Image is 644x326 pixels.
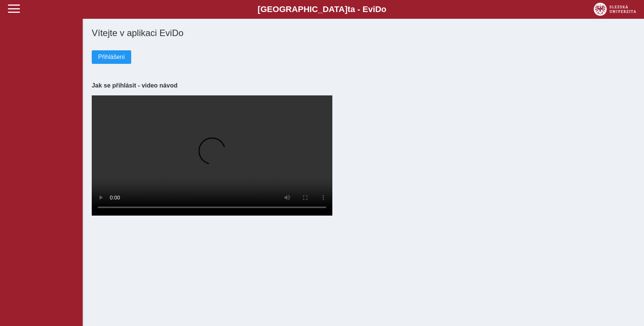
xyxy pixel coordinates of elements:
h3: Jak se přihlásit - video návod [92,82,635,89]
span: t [347,5,350,14]
img: logo_web_su.png [594,3,636,16]
span: D [375,5,381,14]
span: Přihlášení [98,54,125,60]
h1: Vítejte v aplikaci EviDo [92,28,635,38]
span: o [381,5,386,14]
video: Your browser does not support the video tag. [92,95,332,216]
b: [GEOGRAPHIC_DATA] a - Evi [23,5,621,14]
button: Přihlášení [92,50,131,64]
